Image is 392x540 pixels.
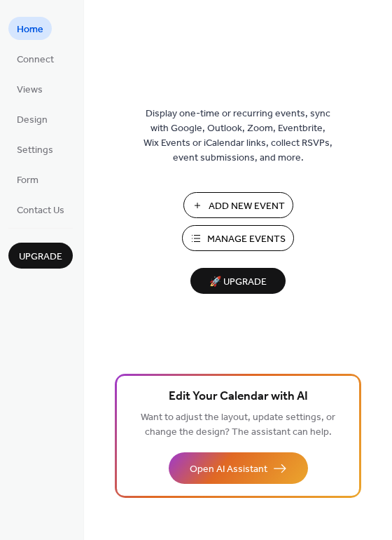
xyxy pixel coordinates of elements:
[8,47,62,70] a: Connect
[143,107,332,166] span: Display one-time or recurring events, sync with Google, Outlook, Zoom, Eventbrite, Wix Events or ...
[141,408,335,442] span: Want to adjust the layout, update settings, or change the design? The assistant can help.
[182,225,294,251] button: Manage Events
[17,113,48,128] span: Design
[8,243,73,269] button: Upgrade
[8,107,56,130] a: Design
[207,232,286,247] span: Manage Events
[17,203,64,218] span: Contact Us
[8,168,47,191] a: Form
[190,268,286,294] button: 🚀 Upgrade
[17,83,43,97] span: Views
[169,452,308,484] button: Open AI Assistant
[8,17,52,40] a: Home
[169,387,308,407] span: Edit Your Calendar with AI
[199,273,277,292] span: 🚀 Upgrade
[183,192,293,218] button: Add New Event
[209,199,285,214] span: Add New Event
[17,143,53,158] span: Settings
[8,198,73,221] a: Contact Us
[19,250,62,264] span: Upgrade
[8,77,51,100] a: Views
[17,22,43,37] span: Home
[17,173,38,188] span: Form
[190,462,267,477] span: Open AI Assistant
[8,137,62,161] a: Settings
[17,53,54,67] span: Connect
